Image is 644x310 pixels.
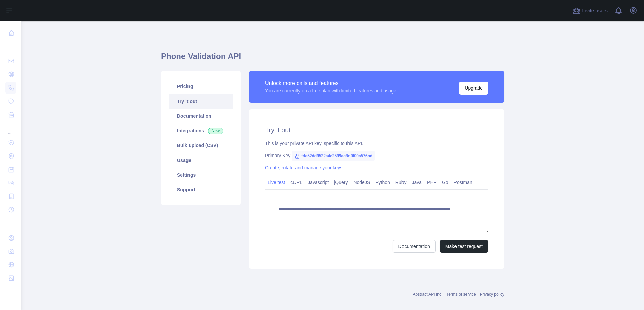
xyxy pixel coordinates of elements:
[439,177,451,188] a: Go
[169,182,233,197] a: Support
[393,240,436,253] a: Documentation
[169,94,233,109] a: Try it out
[393,177,409,188] a: Ruby
[409,177,425,188] a: Java
[265,140,488,147] div: This is your private API key, specific to this API.
[265,165,342,170] a: Create, rotate and manage your keys
[292,151,375,161] span: fde52dd9522a4c2599ac8d9f00a576bd
[571,5,609,16] button: Invite users
[208,128,223,134] span: New
[169,153,233,168] a: Usage
[5,40,16,54] div: ...
[413,292,443,297] a: Abstract API Inc.
[446,292,476,297] a: Terms of service
[5,217,16,231] div: ...
[451,177,475,188] a: Postman
[351,177,373,188] a: NodeJS
[331,177,351,188] a: jQuery
[288,177,305,188] a: cURL
[265,87,396,94] div: You are currently on a free plan with limited features and usage
[5,122,16,135] div: ...
[265,79,396,87] div: Unlock more calls and features
[169,79,233,94] a: Pricing
[169,138,233,153] a: Bulk upload (CSV)
[305,177,331,188] a: Javascript
[169,168,233,182] a: Settings
[169,109,233,123] a: Documentation
[582,7,608,15] span: Invite users
[480,292,504,297] a: Privacy policy
[440,240,488,253] button: Make test request
[459,82,488,95] button: Upgrade
[169,123,233,138] a: Integrations New
[161,51,504,67] h1: Phone Validation API
[373,177,393,188] a: Python
[265,152,488,159] div: Primary Key:
[424,177,439,188] a: PHP
[265,177,288,188] a: Live test
[265,125,488,135] h2: Try it out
